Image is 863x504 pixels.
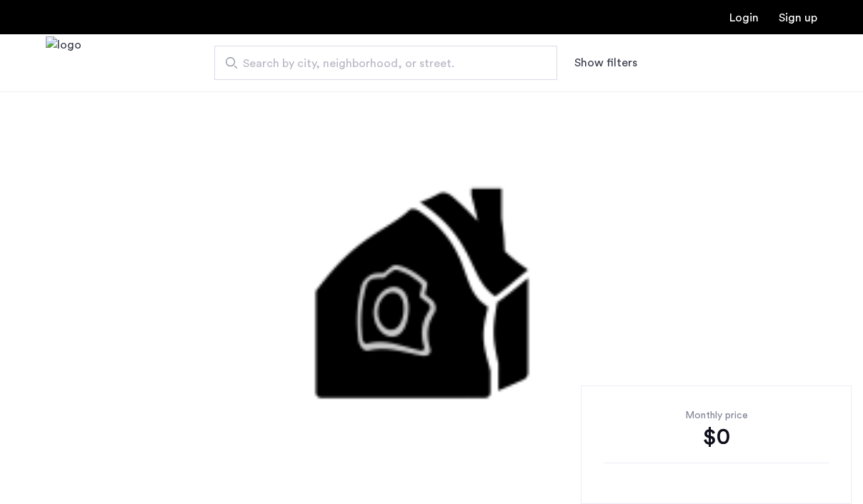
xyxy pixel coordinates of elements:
a: Registration [779,12,817,24]
input: Apartment Search [214,46,557,80]
a: Cazamio Logo [46,36,81,90]
img: logo [46,36,81,90]
button: Show or hide filters [574,54,637,71]
div: $0 [604,423,829,451]
a: Login [729,12,759,24]
div: Monthly price [604,408,829,423]
span: Search by city, neighborhood, or street. [243,55,517,72]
